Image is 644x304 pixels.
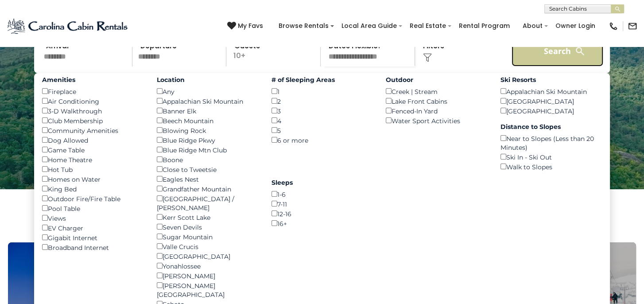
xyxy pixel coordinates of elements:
[157,194,258,212] div: [GEOGRAPHIC_DATA] / [PERSON_NAME]
[42,86,144,96] div: Fireplace
[42,194,144,203] div: Outdoor Fire/Fire Table
[7,17,129,35] img: Blue-2.png
[272,125,373,135] div: 5
[157,222,258,232] div: Seven Devils
[272,199,373,209] div: 7-11
[157,271,258,281] div: [PERSON_NAME]
[42,135,144,145] div: Dog Allowed
[272,86,373,96] div: 1
[272,106,373,116] div: 3
[42,145,144,155] div: Game Table
[42,213,144,223] div: Views
[500,106,602,116] div: [GEOGRAPHIC_DATA]
[272,209,373,218] div: 12-16
[157,261,258,271] div: Yonahlossee
[238,21,263,31] span: My Favs
[574,46,586,57] img: search-regular-white.png
[42,155,144,164] div: Home Theatre
[157,125,258,135] div: Blowing Rock
[386,75,487,84] label: Outdoor
[518,19,547,33] a: About
[42,106,144,116] div: 3-D Walkthrough
[7,211,637,242] h3: Select Your Destination
[628,21,637,31] img: mail-regular-black.png
[272,96,373,106] div: 2
[386,116,487,125] div: Water Sport Activities
[274,19,333,33] a: Browse Rentals
[157,184,258,194] div: Grandfather Mountain
[500,162,602,171] div: Walk to Slopes
[42,184,144,194] div: King Bed
[157,75,258,84] label: Location
[42,116,144,125] div: Club Membership
[272,178,373,187] label: Sleeps
[500,75,602,84] label: Ski Resorts
[42,233,144,242] div: Gigabit Internet
[157,145,258,155] div: Blue Ridge Mtn Club
[229,35,320,66] p: 10+
[42,203,144,213] div: Pool Table
[272,116,373,125] div: 4
[454,19,514,33] a: Rental Program
[157,86,258,96] div: Any
[157,174,258,184] div: Eagles Nest
[386,106,487,116] div: Fenced-In Yard
[157,242,258,251] div: Valle Crucis
[157,155,258,164] div: Boone
[500,96,602,106] div: [GEOGRAPHIC_DATA]
[42,96,144,106] div: Air Conditioning
[272,189,373,199] div: 1-6
[272,75,373,84] label: # of Sleeping Areas
[157,106,258,116] div: Banner Elk
[227,21,265,31] a: My Favs
[157,281,258,299] div: [PERSON_NAME][GEOGRAPHIC_DATA]
[42,174,144,184] div: Homes on Water
[42,75,144,84] label: Amenities
[42,164,144,174] div: Hot Tub
[157,212,258,222] div: Kerr Scott Lake
[500,133,602,152] div: Near to Slopes (Less than 20 Minutes)
[157,232,258,242] div: Sugar Mountain
[337,19,401,33] a: Local Area Guide
[272,135,373,145] div: 6 or more
[272,218,373,228] div: 16+
[500,122,602,131] label: Distance to Slopes
[42,125,144,135] div: Community Amenities
[157,116,258,125] div: Beech Mountain
[423,53,432,62] img: filter--v1.png
[609,21,618,31] img: phone-regular-black.png
[386,96,487,106] div: Lake Front Cabins
[42,242,144,252] div: Broadband Internet
[500,152,602,162] div: Ski In - Ski Out
[157,251,258,261] div: [GEOGRAPHIC_DATA]
[551,19,600,33] a: Owner Login
[386,86,487,96] div: Creek | Stream
[512,35,603,66] button: Search
[405,19,450,33] a: Real Estate
[157,96,258,106] div: Appalachian Ski Mountain
[500,86,602,96] div: Appalachian Ski Mountain
[157,135,258,145] div: Blue Ridge Pkwy
[157,164,258,174] div: Close to Tweetsie
[42,223,144,233] div: EV Charger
